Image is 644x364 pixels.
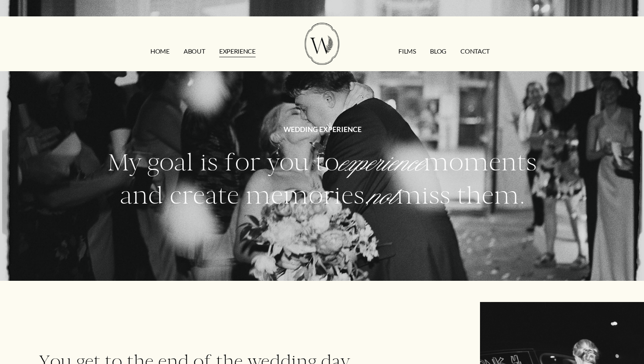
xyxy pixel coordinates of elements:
a: ABOUT [184,45,205,58]
a: EXPERIENCE [219,45,256,58]
a: FILMS [398,45,416,58]
img: Wild Fern Weddings [305,23,339,65]
h2: My goal is for you to moments and create memories, miss them. [91,147,553,213]
a: CONTACT [460,45,490,58]
a: HOME [150,45,170,58]
em: not [369,182,396,212]
a: Blog [430,45,446,58]
strong: WEDDING EXPERIENCE [284,125,362,134]
em: experience [339,149,424,179]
